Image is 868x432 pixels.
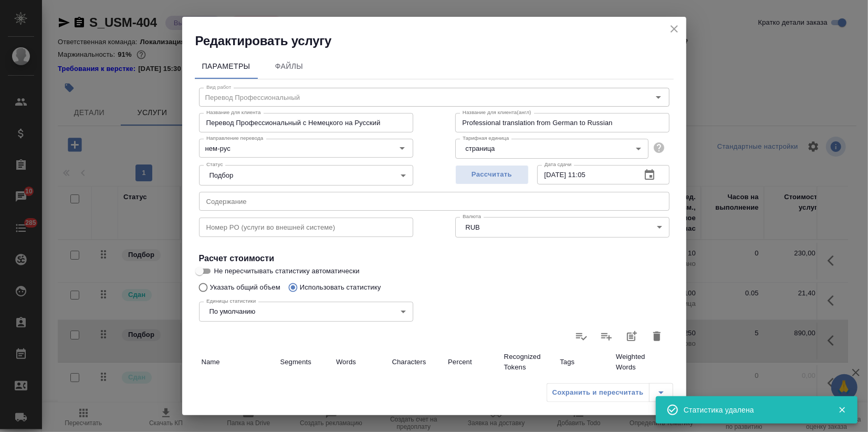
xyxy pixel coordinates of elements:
[644,324,670,349] button: Удалить статистику
[395,141,410,156] button: Open
[199,252,670,265] h4: Расчет стоимости
[206,307,259,316] button: По умолчанию
[448,357,499,367] p: Percent
[278,376,334,392] input: ✎ Введи что-нибудь
[392,357,443,367] p: Characters
[616,352,667,373] p: Weighted Words
[202,357,275,367] p: Name
[463,223,483,232] button: RUB
[569,324,594,349] label: Обновить статистику
[199,302,413,322] div: По умолчанию
[280,357,331,367] p: Segments
[831,405,853,415] button: Закрыть
[445,376,501,392] input: ✎ Введи что-нибудь
[336,357,387,367] p: Words
[684,405,822,415] div: Статистика удалена
[199,165,413,185] div: Подбор
[195,33,686,49] h2: Редактировать услугу
[557,376,613,392] input: ✎ Введи что-нибудь
[463,144,498,153] button: страница
[547,383,673,402] div: split button
[594,324,619,349] label: Слить статистику
[264,60,315,73] span: Файлы
[214,266,360,276] span: Не пересчитывать статистику автоматически
[613,376,670,392] input: ✎ Введи что-нибудь
[455,139,649,159] div: страница
[206,171,237,180] button: Подбор
[666,21,682,37] button: close
[201,60,252,73] span: Параметры
[501,376,558,392] input: ✎ Введи что-нибудь
[619,324,644,349] button: Добавить статистику в работы
[390,376,446,392] input: ✎ Введи что-нибудь
[455,165,529,184] button: Рассчитать
[455,217,670,237] div: RUB
[504,352,555,373] p: Recognized Tokens
[560,357,611,367] p: Tags
[333,376,390,392] input: ✎ Введи что-нибудь
[461,169,523,181] span: Рассчитать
